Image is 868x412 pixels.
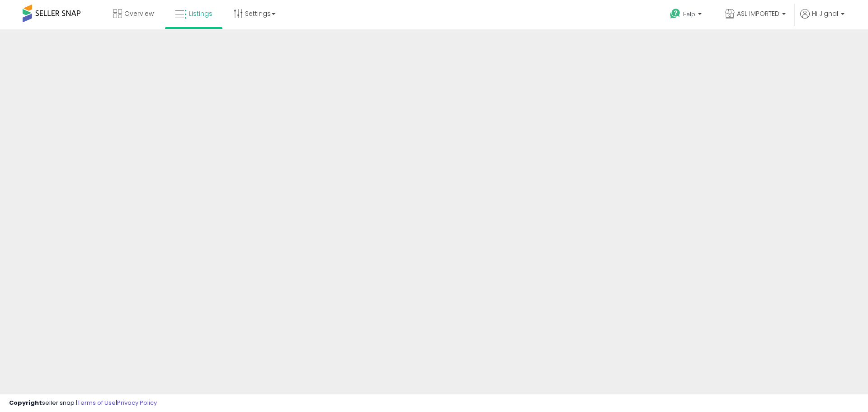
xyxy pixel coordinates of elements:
[117,398,157,407] a: Privacy Policy
[189,9,212,18] span: Listings
[77,398,116,407] a: Terms of Use
[9,399,157,407] div: seller snap | |
[124,9,154,18] span: Overview
[800,9,844,29] a: Hi Jignal
[9,398,42,407] strong: Copyright
[670,8,681,19] i: Get Help
[812,9,838,18] span: Hi Jignal
[663,1,711,29] a: Help
[683,10,695,18] span: Help
[737,9,779,18] span: ASL IMPORTED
